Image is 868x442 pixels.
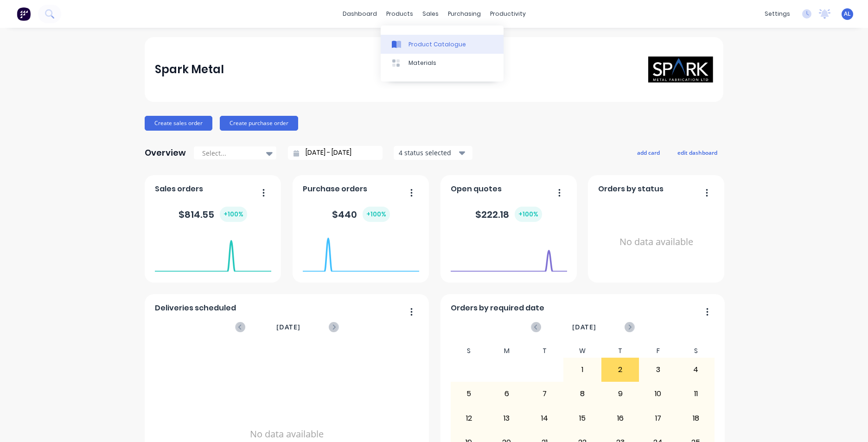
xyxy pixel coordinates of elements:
div: purchasing [443,7,485,21]
div: Overview [145,144,186,162]
div: 16 [602,407,639,430]
div: $ 440 [332,207,390,222]
span: [DATE] [572,322,596,332]
div: 14 [526,407,563,430]
div: 3 [639,358,677,381]
button: Create purchase order [220,116,298,131]
div: T [526,344,564,358]
span: Deliveries scheduled [155,303,236,314]
div: productivity [485,7,530,21]
div: 13 [488,407,525,430]
button: Create sales order [145,116,212,131]
span: Orders by required date [451,303,544,314]
div: F [639,344,677,358]
div: T [601,344,639,358]
div: 6 [488,382,525,405]
div: 4 status selected [399,148,457,158]
div: 2 [602,358,639,381]
div: Materials [408,59,436,67]
div: W [563,344,601,358]
img: Spark Metal [648,57,713,82]
div: 15 [564,407,601,430]
div: 10 [639,382,677,405]
div: 5 [451,382,488,405]
span: Open quotes [451,183,502,195]
a: dashboard [338,7,382,21]
div: products [382,7,418,21]
div: sales [418,7,443,21]
div: 11 [677,382,715,405]
div: $ 814.55 [179,207,247,222]
button: add card [631,146,666,158]
div: S [450,344,488,358]
span: Sales orders [155,183,203,195]
span: [DATE] [276,322,300,332]
button: 4 status selected [394,146,472,160]
img: Factory [17,7,31,21]
span: Orders by status [598,183,664,195]
span: Purchase orders [303,183,367,195]
div: + 100 % [515,207,542,222]
div: $ 222.18 [475,207,542,222]
div: 7 [526,382,563,405]
div: 9 [602,382,639,405]
div: M [488,344,526,358]
div: 1 [564,358,601,381]
div: No data available [598,198,715,286]
a: Product Catalogue [381,35,504,53]
a: Materials [381,54,504,72]
div: Spark Metal [155,60,224,79]
div: S [677,344,715,358]
div: + 100 % [363,207,390,222]
div: 12 [451,407,488,430]
div: 18 [677,407,715,430]
div: settings [760,7,795,21]
div: 17 [639,407,677,430]
div: 8 [564,382,601,405]
button: edit dashboard [671,146,723,158]
span: AL [844,10,851,18]
div: 4 [677,358,715,381]
div: + 100 % [220,207,247,222]
div: Product Catalogue [408,40,466,49]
